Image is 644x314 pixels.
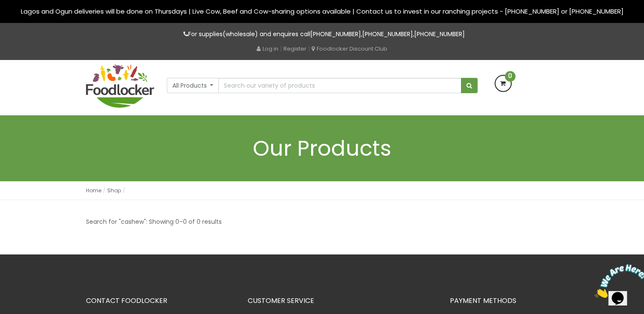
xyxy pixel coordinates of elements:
[308,44,310,53] span: |
[218,78,461,93] input: Search our variety of products
[86,29,558,39] p: For supplies(wholesale) and enquires call , ,
[283,45,306,53] a: Register
[280,44,282,53] span: |
[312,45,387,53] a: Foodlocker Discount Club
[86,217,222,227] p: Search for "cashew": Showing 0–0 of 0 results
[21,7,624,16] span: Lagos and Ogun deliveries will be done on Thursdays | Live Cow, Beef and Cow-sharing options avai...
[505,71,515,82] span: 0
[450,297,558,305] h3: PAYMENT METHODS
[107,187,121,194] a: Shop
[414,30,465,38] a: [PHONE_NUMBER]
[86,297,235,305] h3: CONTACT FOODLOCKER
[86,137,558,160] h1: Our Products
[167,78,219,93] button: All Products
[3,3,56,37] img: Chat attention grabber
[248,297,437,305] h3: CUSTOMER SERVICE
[257,45,278,53] a: Log in
[310,30,361,38] a: [PHONE_NUMBER]
[86,64,154,108] img: FoodLocker
[591,261,644,301] iframe: chat widget
[86,187,101,194] a: Home
[362,30,413,38] a: [PHONE_NUMBER]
